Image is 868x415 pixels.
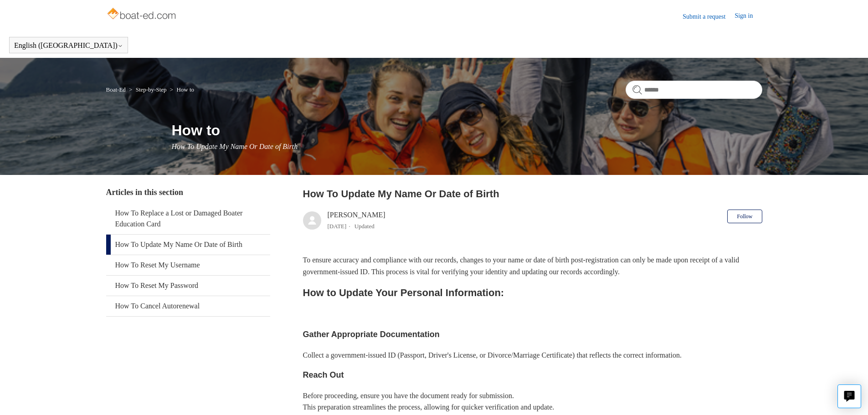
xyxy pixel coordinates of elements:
[136,86,167,93] a: Step-by-Step
[176,86,194,93] a: How to
[354,223,375,230] li: Updated
[303,369,762,382] h3: Reach Out
[683,12,734,21] a: Submit a request
[303,254,762,277] p: To ensure accuracy and compliance with our records, changes to your name or date of birth post-re...
[127,86,168,93] li: Step-by-Step
[106,86,128,93] li: Boat-Ed
[303,328,762,341] h3: Gather Appropriate Documentation
[328,210,385,231] div: [PERSON_NAME]
[734,11,762,22] a: Sign in
[14,41,123,50] button: English ([GEOGRAPHIC_DATA])
[106,203,270,234] a: How To Replace a Lost or Damaged Boater Education Card
[106,86,126,93] a: Boat-Ed
[303,390,762,413] p: Before proceeding, ensure you have the document ready for submission. This preparation streamline...
[106,255,270,275] a: How To Reset My Username
[106,276,270,296] a: How To Reset My Password
[172,143,298,150] span: How To Update My Name Or Date of Birth
[172,119,762,141] h1: How to
[303,349,762,361] p: Collect a government-issued ID (Passport, Driver's License, or Divorce/Marriage Certificate) that...
[626,81,762,99] input: Search
[303,186,762,201] h2: How To Update My Name Or Date of Birth
[106,235,270,255] a: How To Update My Name Or Date of Birth
[837,384,861,408] button: Live chat
[303,285,762,301] h2: How to Update Your Personal Information:
[106,5,179,24] img: Boat-Ed Help Center home page
[727,210,762,223] button: Follow Article
[106,296,270,316] a: How To Cancel Autorenewal
[106,188,183,197] span: Articles in this section
[168,86,194,93] li: How to
[328,223,347,230] time: 04/08/2025, 12:33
